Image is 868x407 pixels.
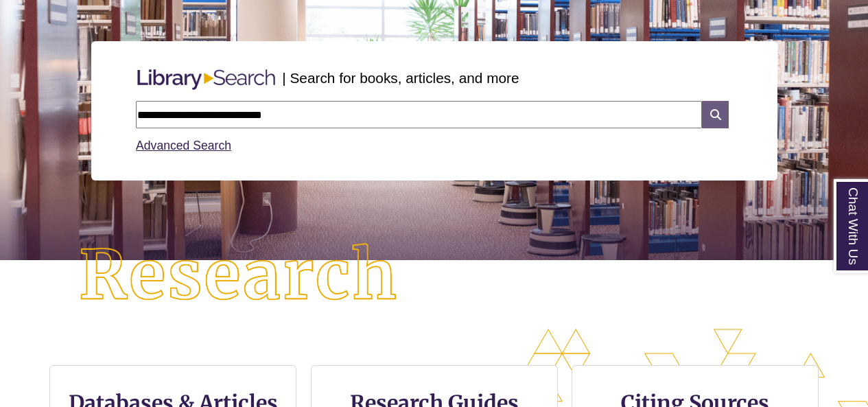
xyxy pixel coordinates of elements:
img: Research [43,208,434,344]
i: Search [702,101,728,128]
img: Libary Search [130,64,282,95]
p: | Search for books, articles, and more [282,67,519,89]
a: Advanced Search [136,139,231,152]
